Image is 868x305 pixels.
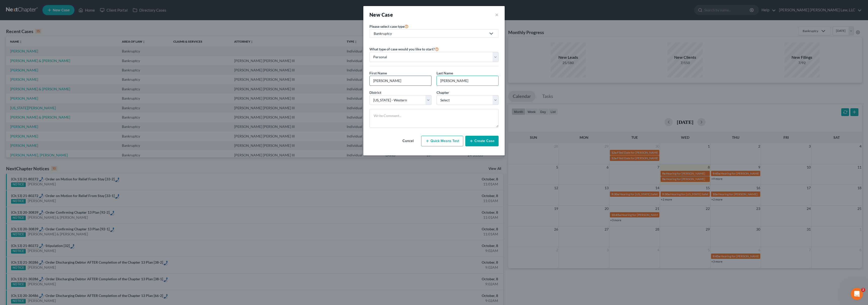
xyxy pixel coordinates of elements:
[437,76,498,86] input: Enter Last Name
[369,90,381,95] span: District
[370,76,431,86] input: Enter First Name
[369,12,393,18] strong: New Case
[437,71,453,75] span: Last Name
[861,288,865,292] span: 2
[374,31,486,36] div: Bankruptcy
[369,46,439,52] label: What type of case would you like to start?
[465,136,499,146] button: Create Case
[421,136,463,146] button: Quick Means Test
[369,71,387,75] span: First Name
[369,24,404,29] span: Please select case type
[495,11,499,18] button: ×
[851,288,863,300] iframe: Intercom live chat
[397,136,419,146] button: Cancel
[437,90,449,95] span: Chapter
